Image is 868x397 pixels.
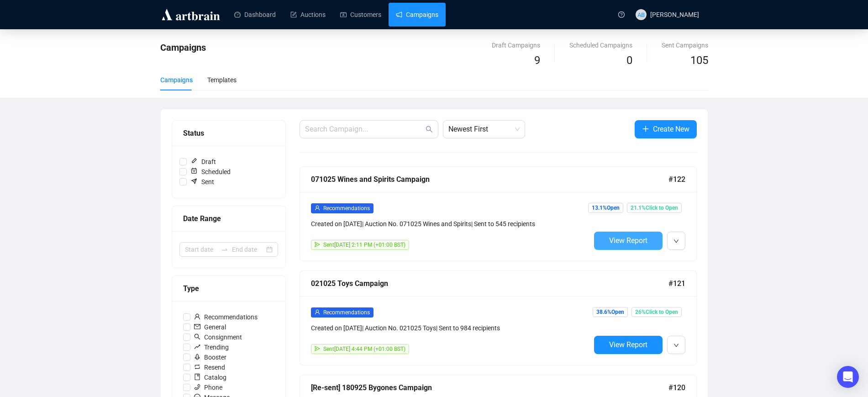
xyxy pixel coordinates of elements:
span: question-circle [618,11,625,18]
button: View Report [594,232,663,250]
span: Recommendations [323,205,370,212]
span: #121 [668,278,685,289]
img: logo [160,7,221,22]
input: Start date [185,244,217,254]
span: user [315,309,320,315]
span: send [315,346,320,351]
span: mail [194,323,200,330]
span: 0 [626,54,632,67]
span: search [194,333,200,340]
span: Campaigns [160,42,206,53]
input: End date [232,244,264,254]
span: down [673,238,679,244]
span: 21.1% Click to Open [627,203,682,213]
div: Campaigns [160,75,193,85]
div: Templates [207,75,237,85]
div: Type [183,283,274,294]
span: [PERSON_NAME] [650,11,699,18]
span: Booster [190,352,230,362]
a: Customers [340,3,381,26]
span: user [194,313,200,320]
span: Trending [190,342,232,352]
span: rise [194,344,200,350]
a: 021025 Toys Campaign#121userRecommendationsCreated on [DATE]| Auction No. 021025 Toys| Sent to 98... [300,270,697,365]
span: #122 [668,174,685,185]
div: Scheduled Campaigns [569,40,632,50]
span: Scheduled [187,167,234,177]
span: 9 [534,54,540,67]
button: View Report [594,336,663,354]
span: View Report [609,340,647,349]
span: Sent [187,177,218,187]
span: retweet [194,364,200,370]
span: Phone [190,382,226,392]
button: Create New [635,120,697,138]
span: General [190,322,230,332]
span: Resend [190,362,229,372]
span: 38.6% Open [593,307,628,317]
span: #120 [668,382,685,393]
span: 105 [690,54,708,67]
span: Create New [653,123,689,135]
span: AB [637,10,645,19]
span: Catalog [190,372,230,382]
div: 071025 Wines and Spirits Campaign [311,174,668,185]
div: Status [183,127,274,139]
div: Draft Campaigns [492,40,540,50]
div: Created on [DATE] | Auction No. 021025 Toys | Sent to 984 recipients [311,323,590,333]
span: down [673,343,679,348]
span: plus [642,125,649,132]
span: send [315,242,320,247]
span: View Report [609,236,647,245]
span: phone [194,384,200,390]
span: Recommendations [323,309,370,316]
div: [Re-sent] 180925 Bygones Campaign [311,382,668,393]
span: Newest First [448,121,520,138]
a: Dashboard [234,3,276,26]
div: Sent Campaigns [662,40,708,50]
span: Sent [DATE] 2:11 PM (+01:00 BST) [323,242,405,248]
span: to [221,246,228,253]
span: Draft [187,157,220,167]
div: Open Intercom Messenger [837,366,859,388]
span: search [426,126,433,133]
span: 26% Click to Open [631,307,682,317]
span: Consignment [190,332,246,342]
div: Created on [DATE] | Auction No. 071025 Wines and Spirits | Sent to 545 recipients [311,219,590,229]
a: Campaigns [396,3,438,26]
div: Date Range [183,213,274,224]
span: Sent [DATE] 4:44 PM (+01:00 BST) [323,346,405,352]
span: rocket [194,354,200,360]
div: 021025 Toys Campaign [311,278,668,289]
input: Search Campaign... [305,124,424,135]
span: swap-right [221,246,228,253]
a: 071025 Wines and Spirits Campaign#122userRecommendationsCreated on [DATE]| Auction No. 071025 Win... [300,166,697,261]
span: user [315,205,320,211]
span: 13.1% Open [588,203,623,213]
a: Auctions [290,3,326,26]
span: Recommendations [190,312,261,322]
span: book [194,374,200,380]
